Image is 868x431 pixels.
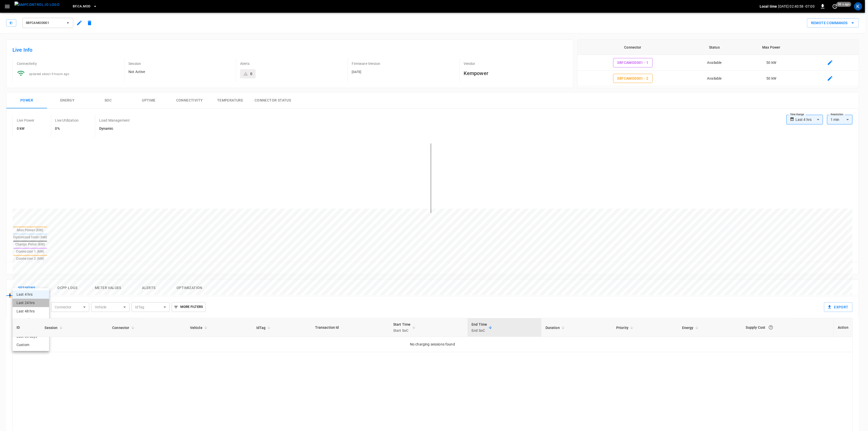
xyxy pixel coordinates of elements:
[778,4,815,9] p: [DATE] 02:40:58 -07:00
[311,318,389,337] th: Transaction Id
[99,126,130,132] h6: Dynamic
[741,71,802,87] td: 50 kW
[464,69,567,77] h6: Kempower
[472,327,487,334] p: End SoC
[12,315,49,324] li: Last 7 days
[12,318,852,352] table: sessions table
[393,321,411,334] div: Start Time
[29,72,69,76] span: updated about 9 hours ago
[464,61,567,66] p: Vendor
[169,92,210,109] button: Connectivity
[73,4,90,9] span: BF.CA.MOD
[616,325,635,331] span: Priority
[831,2,839,10] button: set refresh interval
[741,40,802,55] th: Max Power
[827,115,852,124] div: 1 min
[12,318,40,337] th: ID
[578,40,688,55] th: Connector
[55,126,79,132] h6: 0%
[88,92,128,109] button: SOC
[854,2,862,10] div: profile-icon
[6,92,47,109] button: Power
[824,302,852,312] button: Export
[12,290,49,299] li: Last 4 hrs
[831,112,843,117] label: Resolution
[352,61,455,66] p: Firmware Version
[12,341,49,349] li: Custom
[790,112,804,117] label: Time Range
[546,325,566,331] span: Duration
[240,61,343,66] p: Alerts
[741,55,802,71] td: 50 kW
[128,92,169,109] button: Uptime
[12,46,567,54] h6: Live Info
[352,70,361,74] span: [DATE]
[47,92,88,109] button: Energy
[12,299,49,307] li: Last 24 hrs
[578,40,859,86] table: connector table
[836,2,851,7] span: 30 s ago
[682,325,700,331] span: Energy
[6,280,47,296] button: Sessions
[128,61,232,66] p: Session
[833,318,852,337] th: Action
[472,321,487,334] div: End Time
[88,280,128,296] button: Meter Values
[99,118,130,123] p: Load Management
[14,2,60,8] img: ampcontrol.io logo
[251,92,295,109] button: Connector Status
[26,20,63,26] span: 3BFCAMOD001
[746,323,829,332] div: Supply Cost
[613,74,653,83] button: 3BFCAMOD001 - 2
[210,92,251,109] button: Temperature
[807,18,859,28] div: remote commands options
[17,118,35,123] p: Live Power
[393,327,411,334] p: Start SoC
[47,280,88,296] button: Ocpp logs
[760,4,777,9] p: Local time
[17,61,120,66] p: Connectivity
[172,302,205,312] button: More Filters
[169,280,210,296] button: Optimization
[613,58,653,67] button: 3BFCAMOD001 - 1
[688,40,741,55] th: Status
[12,307,49,315] li: Last 48 hrs
[796,115,823,124] div: Last 4 hrs
[766,323,775,332] button: The cost of your charging session based on your supply rates
[128,280,169,296] button: Alerts
[688,55,741,71] td: Available
[190,325,209,331] span: Vehicle
[55,118,79,123] p: Live Utilization
[17,126,35,132] h6: 0 kW
[688,71,741,87] td: Available
[250,71,252,76] div: 0
[256,325,272,331] span: IdTag
[112,325,136,331] span: Connector
[128,69,232,74] p: Not Active
[45,325,64,331] span: Session
[807,18,859,28] button: Remote Commands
